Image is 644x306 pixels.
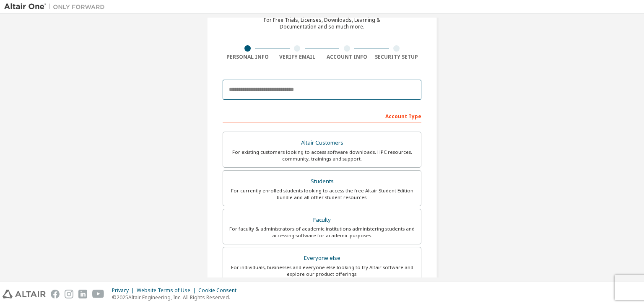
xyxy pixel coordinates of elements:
[51,290,60,298] img: facebook.svg
[112,294,241,301] p: © 2025 Altair Engineering, Inc. All Rights Reserved.
[273,54,322,60] div: Verify Email
[228,176,416,187] div: Students
[228,214,416,226] div: Faculty
[228,252,416,264] div: Everyone else
[198,287,241,294] div: Cookie Consent
[65,290,73,298] img: instagram.svg
[112,287,137,294] div: Privacy
[322,54,372,60] div: Account Info
[228,149,416,162] div: For existing customers looking to access software downloads, HPC resources, community, trainings ...
[4,3,109,11] img: Altair One
[228,264,416,277] div: For individuals, businesses and everyone else looking to try Altair software and explore our prod...
[228,226,416,239] div: For faculty & administrators of academic institutions administering students and accessing softwa...
[223,54,273,60] div: Personal Info
[92,290,104,298] img: youtube.svg
[3,290,46,298] img: altair_logo.svg
[223,109,421,122] div: Account Type
[372,54,422,60] div: Security Setup
[78,290,87,298] img: linkedin.svg
[228,137,416,149] div: Altair Customers
[137,287,198,294] div: Website Terms of Use
[228,187,416,201] div: For currently enrolled students looking to access the free Altair Student Edition bundle and all ...
[264,17,380,30] div: For Free Trials, Licenses, Downloads, Learning & Documentation and so much more.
